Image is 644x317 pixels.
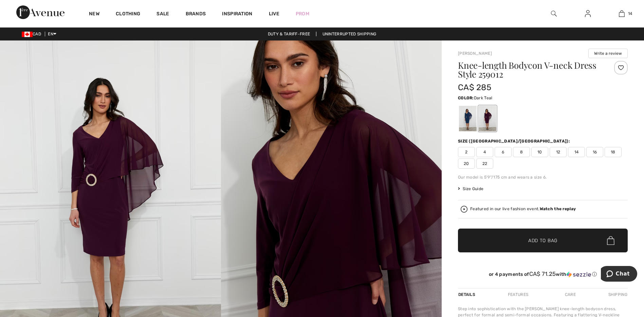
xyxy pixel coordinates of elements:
span: 2 [458,147,475,157]
span: Add to Bag [528,237,557,244]
strong: Watch the replay [540,206,576,211]
span: 6 [495,147,512,157]
div: Deep plum [479,106,496,131]
div: or 4 payments ofCA$ 71.25withSezzle Click to learn more about Sezzle [458,271,628,280]
span: 20 [458,158,475,169]
span: Size Guide [458,186,483,192]
div: Dark Teal [459,106,477,131]
span: Dark Teal [474,96,493,100]
a: Sign In [579,10,596,18]
img: 1ère Avenue [16,5,65,19]
button: Write a review [588,49,628,58]
button: Add to Bag [458,229,628,252]
span: 10 [531,147,548,157]
span: 4 [476,147,493,157]
span: 8 [513,147,530,157]
div: Care [559,288,582,301]
span: CA$ 71.25 [529,270,556,277]
a: Sale [157,11,169,18]
h1: Knee-length Bodycon V-neck Dress Style 259012 [458,61,600,79]
img: My Bag [619,10,625,18]
div: Featured in our live fashion event. [470,207,576,211]
div: Features [502,288,534,301]
a: Brands [186,11,206,18]
div: or 4 payments of with [458,271,628,278]
a: Live [269,10,279,17]
span: CA$ 285 [458,83,491,92]
a: New [89,11,99,18]
a: Clothing [116,11,140,18]
div: Shipping [607,288,628,301]
img: Bag.svg [607,236,614,245]
img: Watch the replay [461,206,467,213]
a: Prom [296,10,309,17]
span: CAD [22,32,44,36]
a: [PERSON_NAME] [458,51,492,56]
a: 14 [605,10,638,18]
span: Inspiration [222,11,252,18]
img: search the website [551,10,557,18]
span: 16 [586,147,603,157]
img: Canadian Dollar [22,32,33,37]
iframe: Opens a widget where you can chat to one of our agents [601,266,637,283]
span: Color: [458,96,474,100]
span: 14 [628,11,632,17]
img: My Info [585,10,591,18]
span: 12 [550,147,567,157]
span: 22 [476,158,493,169]
img: Sezzle [567,271,591,278]
div: Our model is 5'9"/175 cm and wears a size 6. [458,174,628,180]
span: 18 [605,147,622,157]
span: EN [48,32,56,36]
div: Details [458,288,477,301]
span: 14 [568,147,585,157]
div: Size ([GEOGRAPHIC_DATA]/[GEOGRAPHIC_DATA]): [458,138,571,144]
